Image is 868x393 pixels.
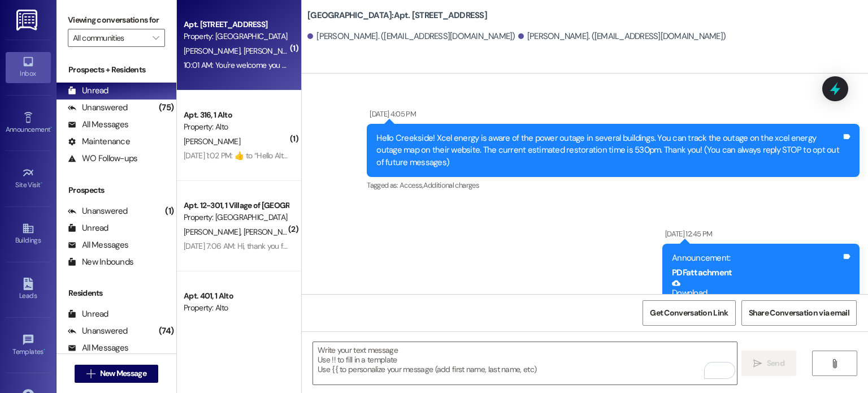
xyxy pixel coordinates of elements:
img: ResiDesk Logo [16,10,40,31]
div: Maintenance [68,136,130,148]
div: Property: Alto [184,121,288,133]
div: Property: [GEOGRAPHIC_DATA] [184,31,288,42]
div: Tagged as: [367,177,860,193]
a: Buildings [6,219,51,249]
a: Inbox [6,52,51,83]
span: Access , [400,180,423,190]
div: Apt. [STREET_ADDRESS] [184,19,288,31]
div: 10:01 AM: You're welcome you have a good rest of your day [184,60,376,70]
div: Apt. 316, 1 Alto [184,109,288,121]
i:  [753,359,762,368]
div: Apt. 12-301, 1 Village of [GEOGRAPHIC_DATA] [184,200,288,211]
div: All Messages [68,119,128,131]
div: (75) [156,99,176,116]
a: Leads [6,274,51,305]
span: • [44,346,45,354]
span: • [50,124,52,132]
div: [PERSON_NAME]. ([EMAIL_ADDRESS][DOMAIN_NAME]) [307,31,515,42]
div: Unanswered [68,102,128,114]
div: (1) [162,202,176,220]
div: Unanswered [68,205,128,217]
div: [DATE] 4:05 PM [367,108,416,120]
b: PDF attachment [672,267,732,278]
span: Share Conversation via email [749,307,849,319]
i:  [153,33,159,42]
input: All communities [73,29,147,47]
textarea: To enrich screen reader interactions, please activate Accessibility in Grammarly extension settings [313,342,736,385]
i:  [830,359,839,368]
div: [DATE] 12:45 PM [662,228,712,240]
div: (74) [156,322,176,340]
div: New Inbounds [68,256,133,268]
div: Unanswered [68,325,128,337]
div: [PERSON_NAME]. ([EMAIL_ADDRESS][DOMAIN_NAME]) [518,31,726,42]
div: Prospects + Residents [57,64,176,76]
div: Unread [68,222,108,234]
span: New Message [100,368,146,379]
span: • [41,179,42,187]
div: All Messages [68,342,128,354]
div: Prospects [57,184,176,196]
button: New Message [75,365,158,383]
span: Get Conversation Link [650,307,728,319]
span: [PERSON_NAME] [184,227,244,237]
div: WO Follow-ups [68,153,137,165]
span: Send [767,357,784,369]
span: [PERSON_NAME] [184,46,244,56]
button: Share Conversation via email [741,300,857,326]
div: [DATE] 7:06 AM: Hi, thank you for your message. Our team will get back to you [DATE] between the ... [184,241,532,251]
div: Property: [GEOGRAPHIC_DATA] [184,211,288,223]
div: Residents [57,287,176,299]
i:  [86,369,95,378]
label: Viewing conversations for [68,11,165,29]
span: [PERSON_NAME] [244,227,300,237]
div: Apt. 401, 1 Alto [184,290,288,302]
a: Templates • [6,330,51,361]
div: Hello Creekside! Xcel energy is aware of the power outage in several buildings. You can track the... [376,132,841,169]
div: Announcement: [672,252,841,264]
div: Unread [68,308,108,320]
b: [GEOGRAPHIC_DATA]: Apt. [STREET_ADDRESS] [307,10,487,21]
button: Send [741,351,796,376]
div: Unread [68,85,108,97]
span: [PERSON_NAME] [184,136,240,146]
span: [PERSON_NAME] [244,46,300,56]
a: Download [672,279,841,299]
span: Additional charges [423,180,479,190]
div: All Messages [68,239,128,251]
div: Property: Alto [184,302,288,314]
a: Site Visit • [6,163,51,194]
button: Get Conversation Link [643,300,735,326]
